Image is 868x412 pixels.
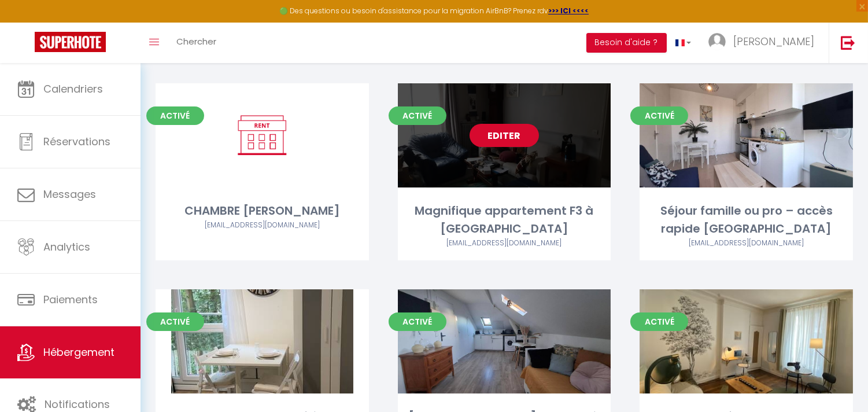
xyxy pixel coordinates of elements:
span: Activé [389,312,446,331]
div: Airbnb [640,238,853,249]
a: >>> ICI <<<< [548,6,589,16]
img: logout [841,35,855,50]
span: Calendriers [43,82,103,96]
div: CHAMBRE [PERSON_NAME] [156,202,369,220]
span: Activé [630,106,688,125]
span: Hébergement [43,345,114,359]
span: Chercher [176,35,216,47]
div: Airbnb [156,220,369,231]
button: Besoin d'aide ? [586,33,667,53]
span: Activé [389,106,446,125]
span: [PERSON_NAME] [733,34,814,49]
span: Activé [146,106,204,125]
a: Chercher [168,23,225,63]
a: ... [PERSON_NAME] [700,23,829,63]
span: Analytics [43,240,90,254]
span: Réservations [43,134,110,149]
span: Notifications [45,397,110,411]
img: Super Booking [35,32,106,52]
div: Magnifique appartement F3 à [GEOGRAPHIC_DATA] [398,202,611,238]
span: Activé [146,312,204,331]
img: ... [708,33,726,50]
a: Editer [470,124,539,147]
span: Messages [43,187,96,201]
div: Séjour famille ou pro – accès rapide [GEOGRAPHIC_DATA] [640,202,853,238]
div: Airbnb [398,238,611,249]
span: Activé [630,312,688,331]
span: Paiements [43,292,98,307]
